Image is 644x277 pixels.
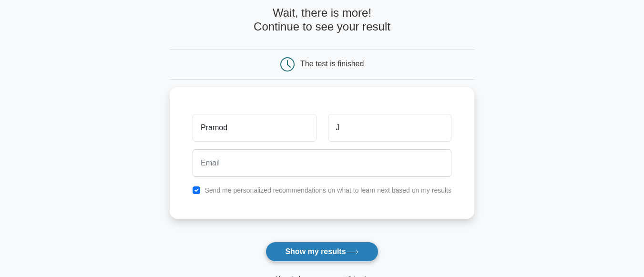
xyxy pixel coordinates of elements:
input: Email [193,149,451,177]
label: Send me personalized recommendations on what to learn next based on my results [204,186,451,194]
button: Show my results [266,242,378,262]
div: The test is finished [300,60,364,68]
input: First name [193,114,316,142]
input: Last name [328,114,451,142]
h4: Wait, there is more! Continue to see your result [170,6,474,34]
